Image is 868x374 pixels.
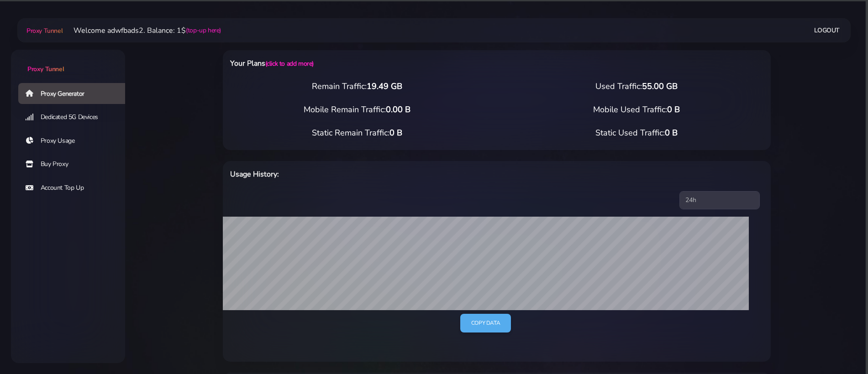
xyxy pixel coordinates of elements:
[389,127,402,138] span: 0 B
[386,104,410,115] span: 0.00 B
[497,80,776,93] div: Used Traffic:
[665,127,678,138] span: 0 B
[497,104,776,116] div: Mobile Used Traffic:
[63,25,221,36] li: Welcome adwfbads2. Balance: 1$
[18,130,132,151] a: Proxy Usage
[667,104,680,115] span: 0 B
[18,177,132,198] a: Account Top Up
[265,59,314,68] a: (click to add more)
[733,225,857,363] iframe: Webchat Widget
[367,81,402,92] span: 19.49 GB
[642,81,678,92] span: 55.00 GB
[217,104,497,116] div: Mobile Remain Traffic:
[497,127,776,139] div: Static Used Traffic:
[27,65,64,73] span: Proxy Tunnel
[230,57,537,69] h6: Your Plans
[25,23,63,38] a: Proxy Tunnel
[217,80,497,93] div: Remain Traffic:
[217,127,497,139] div: Static Remain Traffic:
[18,154,132,175] a: Buy Proxy
[230,168,537,180] h6: Usage History:
[18,107,132,128] a: Dedicated 5G Devices
[186,26,221,35] a: (top-up here)
[11,50,125,74] a: Proxy Tunnel
[18,83,132,104] a: Proxy Generator
[460,314,511,332] a: Copy data
[26,26,63,35] span: Proxy Tunnel
[814,22,840,39] a: Logout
